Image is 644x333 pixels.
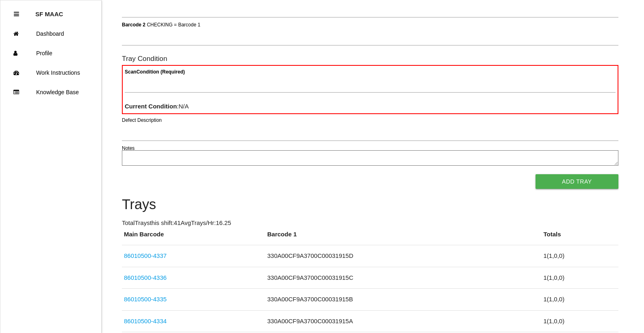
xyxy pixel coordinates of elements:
th: Main Barcode [122,230,265,245]
td: 1 ( 1 , 0 , 0 ) [541,267,618,289]
td: 330A00CF9A3700C00031915A [265,310,542,332]
h4: Trays [122,197,618,212]
td: 330A00CF9A3700C00031915C [265,267,542,289]
a: Knowledge Base [0,82,101,102]
button: Add Tray [536,174,618,189]
th: Barcode 1 [265,230,542,245]
p: SF MAAC [35,4,63,17]
a: Dashboard [0,24,101,43]
a: 86010500-4335 [124,296,167,303]
h6: Tray Condition [122,55,618,63]
p: Total Trays this shift: 41 Avg Trays /Hr: 16.25 [122,218,618,228]
label: Notes [122,145,134,152]
b: Scan Condition (Required) [125,69,185,75]
div: Close [14,4,19,24]
span: : N/A [125,103,189,110]
a: 86010500-4334 [124,318,167,324]
span: CHECKING = Barcode 1 [147,22,200,27]
a: Work Instructions [0,63,101,82]
b: Current Condition [125,103,177,110]
a: 86010500-4337 [124,252,167,259]
label: Defect Description [122,117,162,124]
td: 330A00CF9A3700C00031915B [265,289,542,311]
th: Totals [541,230,618,245]
td: 1 ( 1 , 0 , 0 ) [541,289,618,311]
td: 1 ( 1 , 0 , 0 ) [541,245,618,267]
td: 330A00CF9A3700C00031915D [265,245,542,267]
a: Profile [0,43,101,63]
td: 1 ( 1 , 0 , 0 ) [541,310,618,332]
b: Barcode 2 [122,22,145,27]
a: 86010500-4336 [124,274,167,281]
